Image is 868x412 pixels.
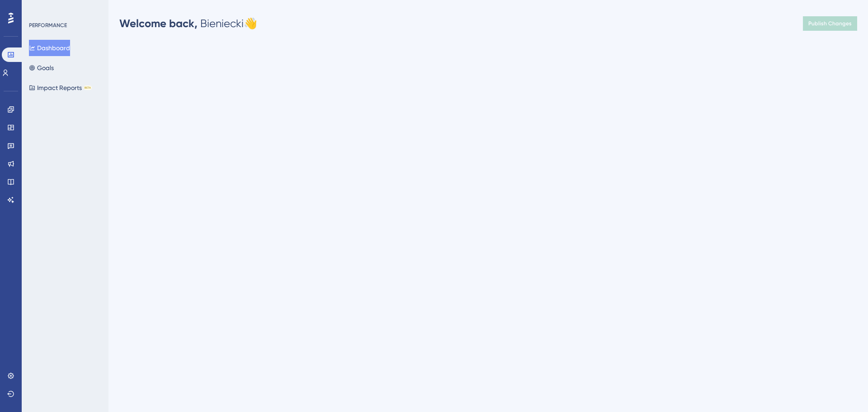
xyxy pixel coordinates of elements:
[29,22,67,29] div: PERFORMANCE
[29,40,70,56] button: Dashboard
[119,16,257,31] div: Bieniecki 👋
[803,16,857,31] button: Publish Changes
[119,17,198,30] span: Welcome back,
[84,85,92,90] div: BETA
[29,80,92,96] button: Impact ReportsBETA
[29,60,54,76] button: Goals
[808,20,852,27] span: Publish Changes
